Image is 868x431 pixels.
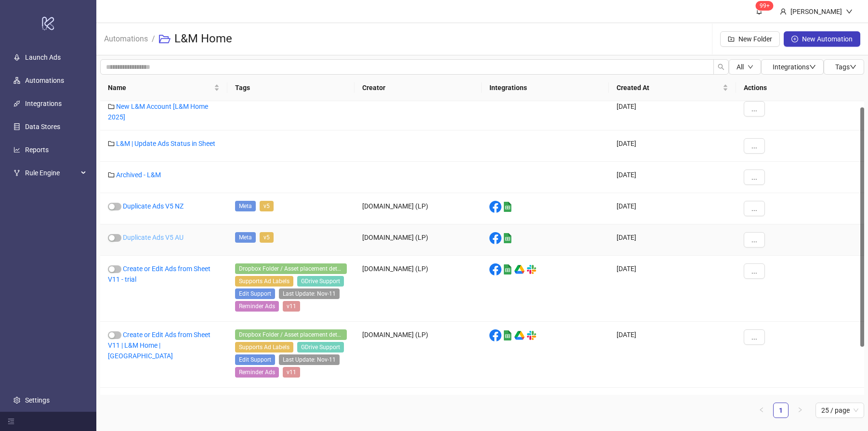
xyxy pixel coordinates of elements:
[355,256,482,322] div: [DOMAIN_NAME] (LP)
[235,342,293,353] span: Supports Ad Labels
[227,75,355,101] th: Tags
[754,403,769,418] button: left
[25,53,61,61] a: Launch Ads
[174,31,232,47] h3: L&M Home
[283,367,300,378] span: v11
[108,331,210,360] a: Create or Edit Ads from Sheet V11 | L&M Home | [GEOGRAPHIC_DATA]
[235,329,347,340] span: Dropbox Folder / Asset placement detection
[791,36,798,42] span: plus-circle
[609,162,736,193] div: [DATE]
[152,24,155,54] li: /
[116,171,161,179] a: Archived - L&M
[25,146,49,154] a: Reports
[609,131,736,162] div: [DATE]
[835,63,856,71] span: Tags
[260,232,274,243] span: v5
[235,201,256,211] span: Meta
[25,100,62,107] a: Integrations
[802,35,853,43] span: New Automation
[617,82,721,93] span: Created At
[744,232,765,248] button: ...
[235,354,275,365] span: Edit Support
[609,256,736,322] div: [DATE]
[123,234,184,241] a: Duplicate Ads V5 AU
[774,403,788,418] a: 1
[297,342,344,353] span: GDrive Support
[821,403,858,418] span: 25 / page
[609,193,736,224] div: [DATE]
[609,93,736,131] div: [DATE]
[108,82,212,93] span: Name
[108,103,115,110] span: folder
[235,301,279,312] span: Reminder Ads
[8,418,14,425] span: menu-fold
[756,8,763,14] span: bell
[756,1,774,11] sup: 1522
[744,263,765,279] button: ...
[761,59,824,75] button: Integrationsdown
[759,407,764,413] span: left
[736,63,744,71] span: All
[108,265,210,283] a: Create or Edit Ads from Sheet V11 - trial
[355,75,482,101] th: Creator
[736,75,864,101] th: Actions
[850,64,856,70] span: down
[260,201,274,211] span: v5
[25,163,78,183] span: Rule Engine
[235,263,347,274] span: Dropbox Folder / Asset placement detection
[279,288,340,299] span: Last Update: Nov-11
[355,193,482,224] div: [DOMAIN_NAME] (LP)
[116,140,215,147] a: L&M | Update Ads Status in Sheet
[235,232,256,243] span: Meta
[108,140,115,147] span: folder
[787,6,846,17] div: [PERSON_NAME]
[108,103,208,121] a: New L&M Account [L&M Home 2025]
[809,64,816,70] span: down
[729,59,761,75] button: Alldown
[25,77,64,84] a: Automations
[100,75,227,101] th: Name
[235,288,275,299] span: Edit Support
[751,236,757,244] span: ...
[773,403,789,418] li: 1
[13,170,20,176] span: fork
[792,403,808,418] button: right
[720,31,780,47] button: New Folder
[815,403,864,418] div: Page Size
[744,170,765,185] button: ...
[748,64,753,70] span: down
[297,276,344,287] span: GDrive Support
[102,33,150,43] a: Automations
[159,33,171,45] span: folder-open
[751,105,757,113] span: ...
[797,407,803,413] span: right
[482,75,609,101] th: Integrations
[279,354,340,365] span: Last Update: Nov-11
[355,224,482,256] div: [DOMAIN_NAME] (LP)
[751,173,757,181] span: ...
[744,101,765,117] button: ...
[738,35,772,43] span: New Folder
[728,36,735,42] span: folder-add
[235,367,279,378] span: Reminder Ads
[718,64,724,70] span: search
[784,31,860,47] button: New Automation
[773,63,816,71] span: Integrations
[754,403,769,418] li: Previous Page
[25,396,50,404] a: Settings
[609,75,736,101] th: Created At
[744,329,765,345] button: ...
[123,202,184,210] a: Duplicate Ads V5 NZ
[609,322,736,388] div: [DATE]
[792,403,808,418] li: Next Page
[744,138,765,154] button: ...
[25,123,60,131] a: Data Stores
[780,8,787,15] span: user
[751,333,757,341] span: ...
[824,59,864,75] button: Tagsdown
[235,276,293,287] span: Supports Ad Labels
[355,322,482,388] div: [DOMAIN_NAME] (LP)
[751,205,757,212] span: ...
[846,8,853,15] span: down
[744,201,765,216] button: ...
